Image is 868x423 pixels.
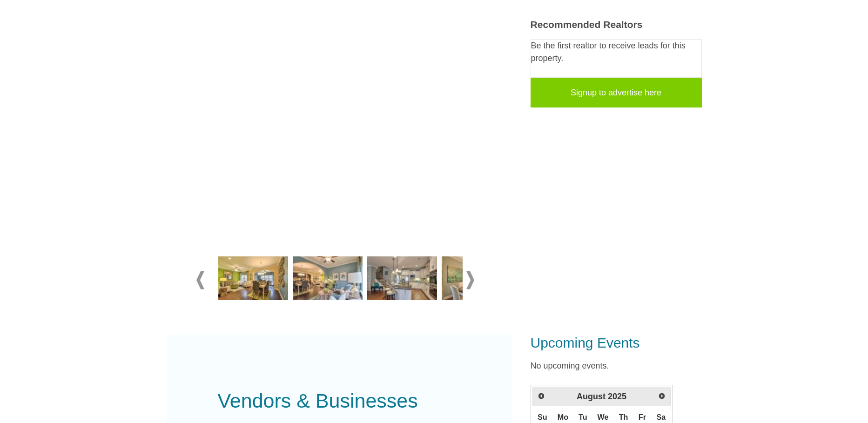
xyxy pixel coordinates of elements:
span: Sunday [538,413,547,421]
span: 2025 [608,392,626,401]
a: Signup to advertise here [531,78,702,107]
span: Thursday [619,413,628,421]
span: Saturday [656,413,666,421]
a: Prev [534,388,549,403]
span: Tuesday [579,413,587,421]
p: Be the first realtor to receive leads for this property. [531,40,701,65]
a: Next [654,388,669,403]
h3: Recommended Realtors [531,19,702,30]
h3: Upcoming Events [531,335,702,351]
span: Prev [538,392,545,400]
div: Vendors & Businesses [218,386,461,416]
span: Wednesday [598,413,609,421]
span: Monday [558,413,568,421]
span: Next [658,392,666,400]
p: No upcoming events. [531,360,702,372]
span: Friday [639,413,646,421]
span: August [577,392,606,401]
